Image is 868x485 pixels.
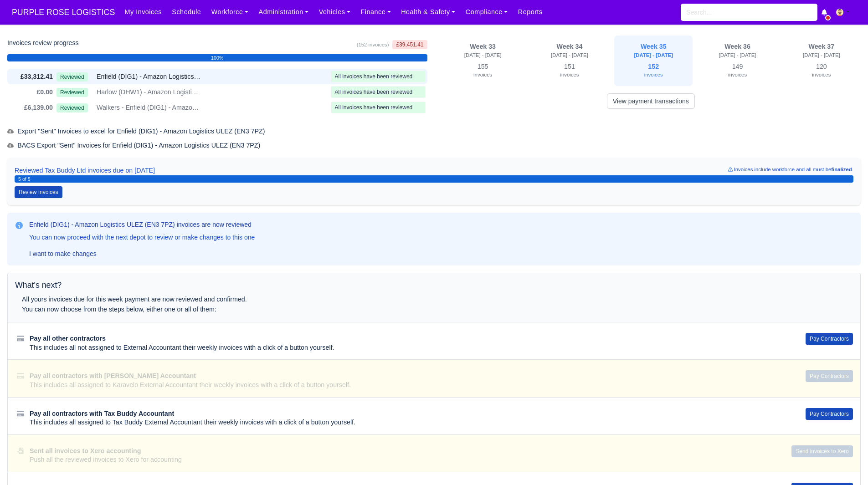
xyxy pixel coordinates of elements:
[335,89,413,95] span: All invoices have been reviewed
[473,72,492,77] small: invoices
[22,304,637,315] div: You can now choose from the steps below, either one or all of them:
[167,3,206,21] a: Schedule
[788,61,855,81] div: 120
[396,3,461,21] a: Health & Safety
[620,43,687,51] div: Week 35
[22,294,637,305] div: All yours invoices due for this week payment are now reviewed and confirmed.
[7,142,260,149] span: BACS Export "Sent" Invoices for Enfield (DIG1) - Amazon Logistics ULEZ (EN3 7PZ)
[536,61,603,81] div: 151
[644,72,663,77] small: invoices
[29,220,255,229] h3: Enfield (DIG1) - Amazon Logistics ULEZ (EN3 7PZ) invoices are now reviewed
[536,43,603,51] div: Week 34
[15,281,853,290] h5: What's next?
[447,61,519,81] div: 155
[812,72,831,77] small: invoices
[392,40,427,49] span: £39,451.41
[560,72,579,77] small: invoices
[357,42,389,47] small: (152 invoices)
[30,343,784,352] div: This includes all not assigned to External Accountant their weekly invoices with a click of a but...
[634,52,673,58] small: [DATE] - [DATE]
[206,3,254,21] a: Workforce
[806,333,853,345] button: Pay Contractors
[18,175,850,183] div: 5 of 5
[681,4,817,21] input: Search...
[314,3,356,21] a: Vehicles
[447,43,519,51] div: Week 33
[551,52,588,58] small: [DATE] - [DATE]
[30,418,784,427] div: This includes all assigned to Tax Buddy External Accountant their weekly invoices with a click of...
[831,167,852,172] strong: finalized
[7,3,119,21] span: PURPLE ROSE LOGISTICS
[56,72,88,82] span: Reviewed
[7,128,265,135] span: Export "Sent" Invoices to excel for Enfield (DIG1) - Amazon Logistics ULEZ (EN3 7PZ)
[15,186,62,198] button: Review Invoices
[728,72,747,77] small: invoices
[119,3,167,21] a: My Invoices
[29,233,255,242] p: You can now proceed with the next depot to review or make changes to this one
[30,409,784,419] div: Pay all contractors with Tax Buddy Accountant
[704,43,771,51] div: Week 36
[788,43,855,51] div: Week 37
[26,246,100,261] a: I want to make changes
[15,165,155,176] span: Reviewed Tax Buddy Ltd invoices due on [DATE]
[461,3,513,21] a: Compliance
[464,52,502,58] small: [DATE] - [DATE]
[335,104,413,111] span: All invoices have been reviewed
[806,408,853,420] button: Pay Contractors
[9,87,53,97] div: £0.00
[355,3,396,21] a: Finance
[335,73,413,80] span: All invoices have been reviewed
[253,3,313,21] a: Administration
[620,61,687,81] div: 152
[7,39,79,47] h6: Invoices review progress
[607,93,695,109] a: View payment transactions
[513,3,548,21] a: Reports
[56,103,88,112] span: Reviewed
[727,165,853,176] small: Invoices include workforce and all must be .
[704,61,771,81] div: 149
[9,102,53,113] div: £6,139.00
[7,54,427,61] div: 100%
[15,175,853,183] a: 5 of 5
[97,71,201,82] span: Enfield (DIG1) - Amazon Logistics ULEZ (EN3 7PZ)
[9,71,53,82] div: £33,312.41
[56,88,88,97] span: Reviewed
[97,87,201,97] span: Harlow (DHW1) - Amazon Logistics (CM19 5AW)
[803,52,840,58] small: [DATE] - [DATE]
[719,52,756,58] small: [DATE] - [DATE]
[97,102,201,113] span: Walkers - Enfield (DIG1) - Amazon Logistics ULEZ (EN3 7PZ)
[30,334,784,343] div: Pay all other contractors
[7,4,119,21] a: PURPLE ROSE LOGISTICS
